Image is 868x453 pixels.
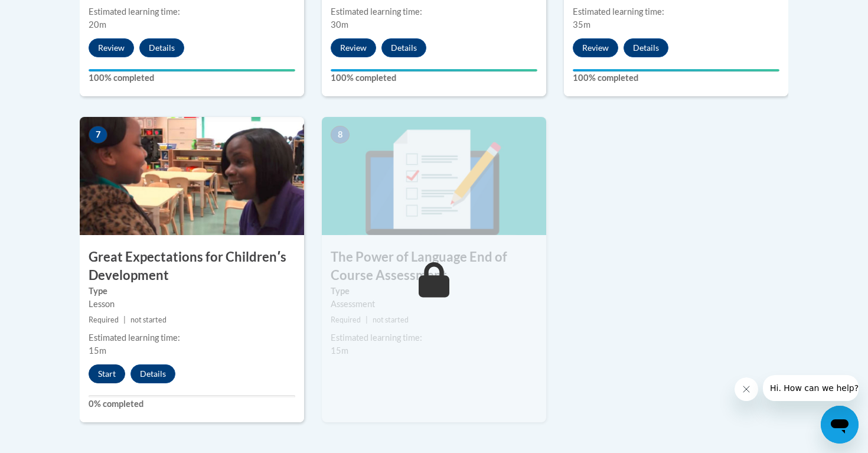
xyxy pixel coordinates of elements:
[821,406,859,444] iframe: Button to launch messaging window
[89,71,295,84] label: 100% completed
[573,38,618,57] button: Review
[139,38,184,57] button: Details
[381,38,426,57] button: Details
[331,126,350,144] span: 8
[322,248,546,285] h3: The Power of Language End of Course Assessment
[573,69,779,71] div: Your progress
[331,346,348,356] span: 15m
[89,331,295,344] div: Estimated learning time:
[331,315,361,324] span: Required
[89,346,106,356] span: 15m
[89,5,295,18] div: Estimated learning time:
[735,377,758,401] iframe: Close message
[89,19,106,30] span: 20m
[89,69,295,71] div: Your progress
[80,248,304,285] h3: Great Expectations for Childrenʹs Development
[89,285,295,298] label: Type
[331,298,537,311] div: Assessment
[331,69,537,71] div: Your progress
[331,5,537,18] div: Estimated learning time:
[89,298,295,311] div: Lesson
[80,117,304,235] img: Course Image
[573,19,590,30] span: 35m
[573,5,779,18] div: Estimated learning time:
[123,315,126,324] span: |
[331,331,537,344] div: Estimated learning time:
[89,126,107,144] span: 7
[624,38,668,57] button: Details
[89,38,134,57] button: Review
[573,71,779,84] label: 100% completed
[322,117,546,235] img: Course Image
[331,285,537,298] label: Type
[130,315,167,324] span: not started
[89,364,125,383] button: Start
[763,375,859,401] iframe: Message from company
[331,19,348,30] span: 30m
[89,397,295,410] label: 0% completed
[331,38,376,57] button: Review
[366,315,368,324] span: |
[373,315,409,324] span: not started
[331,71,537,84] label: 100% completed
[130,364,175,383] button: Details
[89,315,119,324] span: Required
